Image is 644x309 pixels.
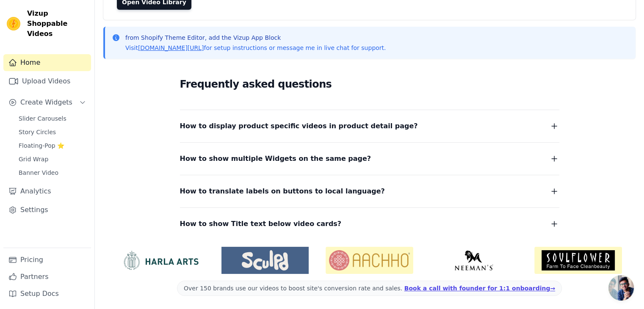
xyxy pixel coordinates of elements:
button: How to translate labels on buttons to local language? [180,185,559,197]
a: [DOMAIN_NAME][URL] [138,44,204,51]
span: How to show Title text below video cards? [180,218,342,230]
img: Aachho [326,247,413,274]
a: Book a call with founder for 1:1 onboarding [404,285,555,292]
span: Grid Wrap [19,155,48,163]
span: Story Circles [19,128,56,136]
h2: Frequently asked questions [180,76,559,93]
button: Create Widgets [3,94,91,111]
a: Story Circles [14,126,91,138]
span: How to show multiple Widgets on the same page? [180,153,371,165]
a: Settings [3,201,91,218]
span: How to display product specific videos in product detail page? [180,120,418,132]
a: Upload Videos [3,73,91,90]
a: Grid Wrap [14,153,91,165]
img: Sculpd US [221,250,309,270]
a: Open chat [608,275,634,301]
button: How to show Title text below video cards? [180,218,559,230]
button: How to show multiple Widgets on the same page? [180,153,559,165]
span: How to translate labels on buttons to local language? [180,185,385,197]
a: Partners [3,268,91,285]
a: Banner Video [14,167,91,179]
p: from Shopify Theme Editor, add the Vizup App Block [125,33,386,42]
a: Analytics [3,183,91,200]
img: Vizup [7,17,20,30]
img: HarlaArts [117,250,205,270]
span: Create Widgets [20,97,72,108]
a: Pricing [3,251,91,268]
a: Home [3,54,91,71]
a: Setup Docs [3,285,91,302]
button: How to display product specific videos in product detail page? [180,120,559,132]
span: Slider Carousels [19,114,66,123]
span: Banner Video [19,168,58,177]
img: Soulflower [534,247,622,274]
p: Visit for setup instructions or message me in live chat for support. [125,44,386,52]
a: Slider Carousels [14,113,91,124]
span: Floating-Pop ⭐ [19,141,64,150]
img: Neeman's [430,250,518,270]
span: Vizup Shoppable Videos [27,8,88,39]
a: Floating-Pop ⭐ [14,140,91,152]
